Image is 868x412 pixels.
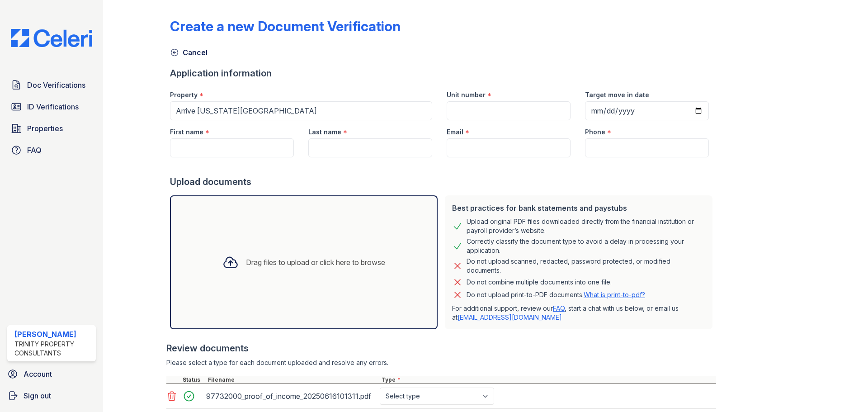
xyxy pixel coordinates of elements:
div: Drag files to upload or click here to browse [246,257,385,268]
div: Status [181,376,206,384]
div: Please select a type for each document uploaded and resolve any errors. [166,358,716,367]
a: Account [4,365,99,383]
a: ID Verifications [7,98,96,116]
div: Trinity Property Consultants [14,340,92,358]
a: Sign out [4,387,99,405]
label: Last name [308,128,341,137]
div: Filename [206,376,380,384]
div: Correctly classify the document type to avoid a delay in processing your application. [467,237,705,255]
img: CE_Logo_Blue-a8612792a0a2168367f1c8372b55b34899dd931a85d93a1a3d3e32e68fde9ad4.png [4,29,99,47]
a: FAQ [553,304,565,312]
p: For additional support, review our , start a chat with us below, or email us at [452,304,705,322]
span: Account [24,369,52,379]
label: Phone [585,128,605,137]
div: Create a new Document Verification [170,18,401,34]
label: First name [170,128,203,137]
div: 97732000_proof_of_income_20250616101311.pdf [206,389,376,403]
a: Properties [7,119,96,137]
div: Do not upload scanned, redacted, password protected, or modified documents. [467,257,705,275]
span: ID Verifications [27,101,79,112]
a: FAQ [7,141,96,159]
div: Best practices for bank statements and paystubs [452,203,705,213]
span: Sign out [24,390,51,401]
a: [EMAIL_ADDRESS][DOMAIN_NAME] [458,313,562,321]
a: What is print-to-pdf? [584,291,645,298]
label: Target move in date [585,90,649,99]
label: Property [170,90,198,99]
a: Cancel [170,47,208,58]
div: Upload original PDF files downloaded directly from the financial institution or payroll provider’... [467,217,705,235]
label: Email [447,128,463,137]
div: Review documents [166,342,716,355]
label: Unit number [447,90,486,99]
div: Application information [170,67,716,80]
div: Upload documents [170,175,716,188]
span: Doc Verifications [27,80,85,90]
a: Doc Verifications [7,76,96,94]
span: Properties [27,123,63,134]
p: Do not upload print-to-PDF documents. [467,290,645,299]
div: [PERSON_NAME] [14,329,92,340]
div: Do not combine multiple documents into one file. [467,277,612,288]
div: Type [380,376,716,384]
span: FAQ [27,145,42,156]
